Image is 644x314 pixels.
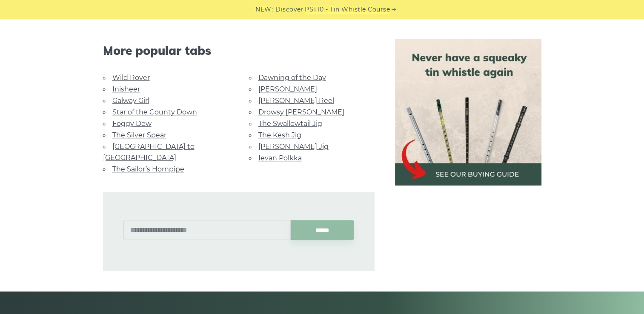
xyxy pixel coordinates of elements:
a: PST10 - Tin Whistle Course [305,5,390,14]
a: [PERSON_NAME] [258,85,317,93]
a: The Silver Spear [112,131,166,139]
span: More popular tabs [103,43,375,58]
a: The Sailor’s Hornpipe [112,165,184,173]
a: Dawning of the Day [258,74,326,82]
a: The Kesh Jig [258,131,301,139]
span: Discover [275,5,303,14]
a: The Swallowtail Jig [258,120,322,128]
a: [PERSON_NAME] Reel [258,97,334,105]
a: Drowsy [PERSON_NAME] [258,108,344,116]
a: Wild Rover [112,74,150,82]
a: [PERSON_NAME] Jig [258,143,329,151]
img: tin whistle buying guide [395,39,541,186]
a: Galway Girl [112,97,149,105]
a: [GEOGRAPHIC_DATA] to [GEOGRAPHIC_DATA] [103,143,195,162]
a: Inisheer [112,85,140,93]
a: Star of the County Down [112,108,197,116]
a: Foggy Dew [112,120,152,128]
a: Ievan Polkka [258,154,302,162]
span: NEW: [255,5,273,14]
